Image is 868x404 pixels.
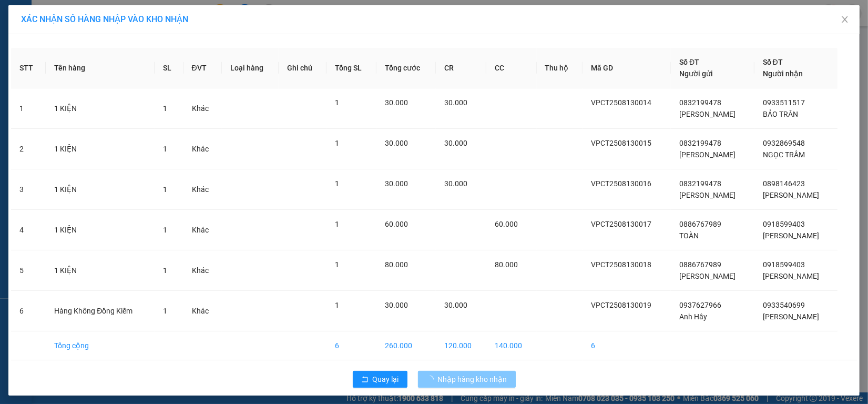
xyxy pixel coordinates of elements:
[385,220,408,228] span: 60.000
[385,179,408,188] span: 30.000
[591,220,651,228] span: VPCT2508130017
[679,139,721,147] span: 0832199478
[583,48,671,88] th: Mã GD
[46,129,155,169] td: 1 KIỆN
[163,307,167,315] span: 1
[679,150,736,159] span: [PERSON_NAME]
[385,98,408,107] span: 30.000
[436,331,486,360] td: 120.000
[183,210,222,250] td: Khác
[163,145,167,153] span: 1
[163,226,167,234] span: 1
[279,48,326,88] th: Ghi chú
[591,301,651,309] span: VPCT2508130019
[763,139,805,147] span: 0932869548
[763,58,783,66] span: Số ĐT
[163,266,167,275] span: 1
[763,220,805,228] span: 0918599403
[353,371,407,388] button: rollbackQuay lại
[591,98,651,107] span: VPCT2508130014
[763,312,819,321] span: [PERSON_NAME]
[486,48,537,88] th: CC
[11,48,46,88] th: STT
[679,191,736,199] span: [PERSON_NAME]
[444,179,467,188] span: 30.000
[679,312,707,321] span: Anh Hây
[183,169,222,210] td: Khác
[679,179,721,188] span: 0832199478
[11,88,46,129] td: 1
[679,231,699,240] span: TOÀN
[11,210,46,250] td: 4
[183,129,222,169] td: Khác
[763,301,805,309] span: 0933540699
[763,191,819,199] span: [PERSON_NAME]
[335,98,339,107] span: 1
[46,169,155,210] td: 1 KIỆN
[763,260,805,269] span: 0918599403
[679,69,713,78] span: Người gửi
[537,48,583,88] th: Thu hộ
[46,331,155,360] td: Tổng cộng
[335,220,339,228] span: 1
[183,250,222,291] td: Khác
[583,331,671,360] td: 6
[46,48,155,88] th: Tên hàng
[183,48,222,88] th: ĐVT
[763,110,798,118] span: BẢO TRÂN
[486,331,537,360] td: 140.000
[495,260,518,269] span: 80.000
[679,98,721,107] span: 0832199478
[830,5,860,35] button: Close
[46,250,155,291] td: 1 KIỆN
[373,373,399,385] span: Quay lại
[763,150,805,159] span: NGỌC TRÂM
[376,331,436,360] td: 260.000
[11,291,46,331] td: 6
[679,272,736,280] span: [PERSON_NAME]
[679,58,699,66] span: Số ĐT
[679,301,721,309] span: 0937627966
[163,104,167,113] span: 1
[11,169,46,210] td: 3
[361,376,369,384] span: rollback
[46,291,155,331] td: Hàng Không Đồng Kiểm
[763,231,819,240] span: [PERSON_NAME]
[222,48,279,88] th: Loại hàng
[841,15,849,24] span: close
[444,98,467,107] span: 30.000
[155,48,183,88] th: SL
[163,185,167,194] span: 1
[376,48,436,88] th: Tổng cước
[385,139,408,147] span: 30.000
[436,48,486,88] th: CR
[763,179,805,188] span: 0898146423
[335,139,339,147] span: 1
[679,110,736,118] span: [PERSON_NAME]
[679,220,721,228] span: 0886767989
[591,260,651,269] span: VPCT2508130018
[385,260,408,269] span: 80.000
[426,376,438,383] span: loading
[763,69,803,78] span: Người nhận
[418,371,516,388] button: Nhập hàng kho nhận
[444,301,467,309] span: 30.000
[335,260,339,269] span: 1
[335,179,339,188] span: 1
[335,301,339,309] span: 1
[46,210,155,250] td: 1 KIỆN
[385,301,408,309] span: 30.000
[183,88,222,129] td: Khác
[679,260,721,269] span: 0886767989
[46,88,155,129] td: 1 KIỆN
[11,129,46,169] td: 2
[326,48,376,88] th: Tổng SL
[11,250,46,291] td: 5
[326,331,376,360] td: 6
[591,139,651,147] span: VPCT2508130015
[183,291,222,331] td: Khác
[495,220,518,228] span: 60.000
[21,14,188,24] span: XÁC NHẬN SỐ HÀNG NHẬP VÀO KHO NHẬN
[763,98,805,107] span: 0933511517
[438,373,507,385] span: Nhập hàng kho nhận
